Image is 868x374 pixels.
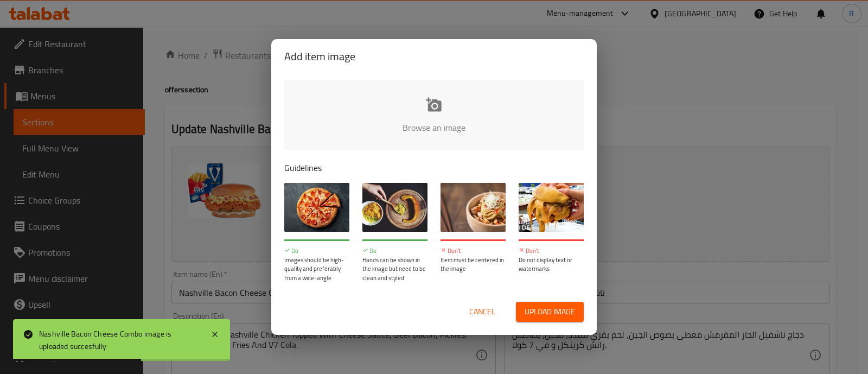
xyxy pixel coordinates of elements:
p: Guidelines [284,161,584,174]
span: Cancel [469,305,495,319]
p: Don't [519,246,584,256]
p: Don't [441,246,506,256]
p: Item must be centered in the image [441,256,506,274]
img: guide-img-2@3x.jpg [362,183,427,232]
p: Do [284,246,349,256]
div: Nashville Bacon Cheese Combo image is uploaded succesfully [39,328,200,352]
img: guide-img-3@3x.jpg [441,183,506,232]
h2: Add item image [284,48,584,65]
span: Upload image [525,305,575,319]
p: Images should be high-quality and preferably from a wide-angle [284,256,349,283]
button: Cancel [465,302,500,322]
img: guide-img-1@3x.jpg [284,183,349,232]
p: Do not display text or watermarks [519,256,584,274]
button: Upload image [516,302,584,322]
p: Do [362,246,427,256]
img: guide-img-4@3x.jpg [519,183,584,232]
p: Hands can be shown in the image but need to be clean and styled [362,256,427,283]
